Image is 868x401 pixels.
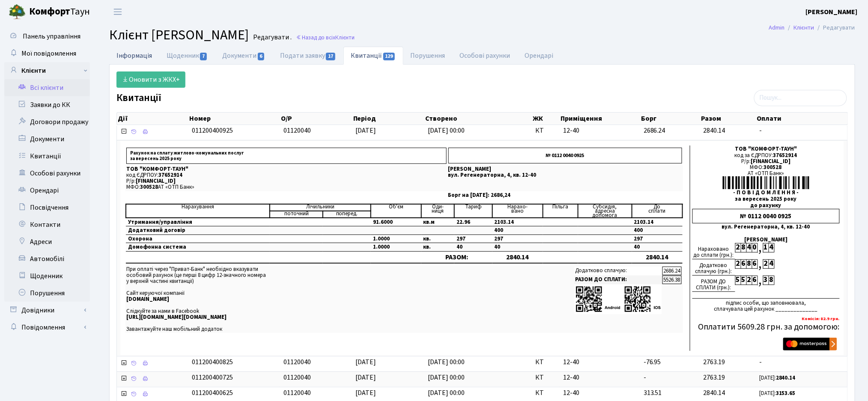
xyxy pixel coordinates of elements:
td: 2103.14 [632,218,683,226]
img: Masterpass [783,338,837,351]
th: Борг [640,113,700,125]
a: Повідомлення [4,319,90,336]
div: , [758,259,763,269]
span: 2840.14 [704,388,725,398]
div: Р/р: [692,158,840,164]
td: Тариф [454,204,492,218]
span: Таун [29,5,90,19]
img: apps-qrcodes.png [576,285,661,313]
td: Нарахо- вано [492,204,543,218]
b: Комісія: 82.9 грн. [802,315,840,322]
a: Щоденник [4,267,90,285]
p: ТОВ "КОМФОРТ-ТАУН" [126,166,447,172]
span: Панель управління [23,32,81,41]
td: 22.96 [454,218,492,226]
input: Пошук... [754,90,847,106]
td: Субсидія, адресна допомога [578,204,632,218]
div: ТОВ "КОМФОРТ-ТАУН" [692,146,840,152]
span: [DATE] [356,357,376,367]
td: Утримання/управління [126,218,270,226]
p: вул. Регенераторна, 4, кв. 12-40 [448,172,682,178]
span: [FINANCIAL_ID] [136,177,176,185]
small: [DATE]: [759,374,796,382]
p: код ЄДРПОУ: [126,172,447,178]
span: 313.51 [644,388,662,398]
span: - [759,357,844,367]
span: 2763.19 [704,357,725,367]
div: підпис особи, що заповнювала, сплачувала цей рахунок ______________ [692,298,840,312]
td: Оди- ниця [421,204,455,218]
span: 37652914 [773,151,797,159]
span: - [644,373,646,382]
div: 2 [735,259,741,269]
td: поточний [270,211,323,218]
td: Домофонна система [126,243,270,252]
span: [DATE] [356,388,376,398]
span: 2763.19 [704,373,725,382]
th: Період [352,113,425,125]
td: Нарахування [126,204,270,218]
span: 011200400925 [192,126,233,135]
div: , [758,276,763,285]
a: Автомобілі [4,250,90,267]
div: вул. Регенераторна, 4, кв. 12-40 [692,224,840,230]
div: до рахунку [692,202,840,208]
div: № 0112 0040 0925 [692,209,840,223]
span: 300528 [764,163,782,171]
span: 01120040 [283,126,311,135]
b: [PERSON_NAME] [806,7,858,17]
li: Редагувати [814,23,855,33]
b: 2840.14 [776,374,796,382]
span: 011200400825 [192,357,233,367]
div: 3 [763,276,769,285]
td: 91.6000 [371,218,421,226]
a: [PERSON_NAME] [806,7,858,17]
div: 2 [746,276,752,285]
button: Переключити навігацію [107,5,128,19]
td: Додатковий договір [126,226,270,235]
th: О/Р [280,113,352,125]
td: кв.м [421,218,455,226]
p: № 0112 0040 0925 [448,148,682,163]
td: Охорона [126,235,270,243]
span: 129 [383,53,395,60]
a: Щоденник [159,47,215,65]
a: Назад до всіхКлієнти [296,33,355,42]
div: код за ЄДРПОУ: [692,152,840,158]
span: [DATE] [356,126,376,135]
td: Додатково сплачую: [575,267,662,275]
div: 6 [752,259,758,269]
img: logo.png [9,3,26,21]
span: 7 [200,53,207,60]
p: МФО: АТ «ОТП Банк» [126,184,447,190]
div: 2 [735,243,741,252]
a: Довідники [4,302,90,319]
span: [FINANCIAL_ID] [751,157,790,165]
div: за вересень 2025 року [692,196,840,202]
h5: Оплатити 5609.28 грн. за допомогою: [692,322,840,332]
span: КТ [535,357,556,367]
span: 37652914 [158,171,182,179]
td: 40 [632,243,683,252]
a: Адреси [4,233,90,250]
b: [DOMAIN_NAME] [126,295,169,303]
td: 5526.38 [662,276,682,284]
a: Клієнти [4,62,90,79]
span: [DATE] 00:00 [428,126,465,135]
td: 2103.14 [492,218,543,226]
span: - [759,126,844,136]
nav: breadcrumb [756,19,868,37]
a: Клієнти [794,23,814,32]
a: Інформація [109,47,159,64]
a: Admin [769,23,785,32]
span: 01120040 [283,373,311,382]
div: 8 [741,243,746,252]
div: АТ «ОТП Банк» [692,170,840,176]
td: кв. [421,235,455,243]
a: Порушення [403,47,453,65]
td: 1.0000 [371,243,421,252]
th: ЖК [532,113,560,125]
a: Квитанції [343,47,403,65]
td: 2840.14 [632,251,683,263]
small: [DATE]: [759,389,796,397]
